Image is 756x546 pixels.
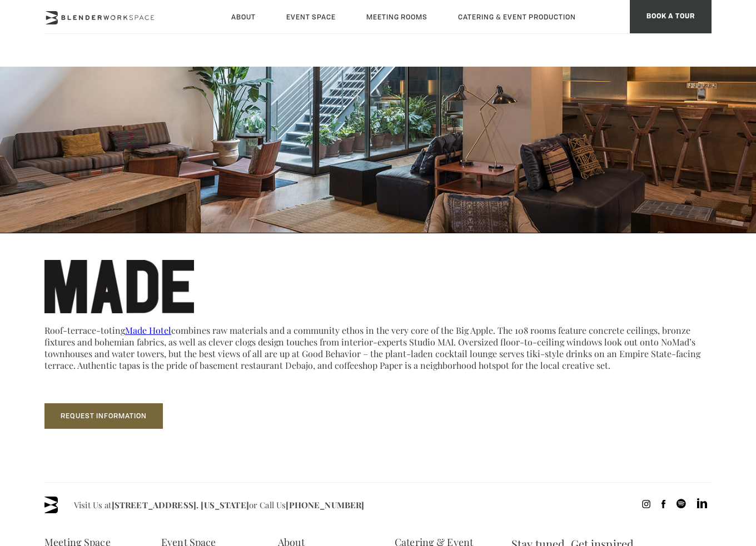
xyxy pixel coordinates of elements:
a: Made Hotel [125,324,171,336]
p: Roof-terrace-toting combines raw materials and a community ethos in the very core of the Big Appl... [44,324,712,371]
a: [PHONE_NUMBER] [286,499,364,510]
button: Request Information [44,403,163,429]
a: [STREET_ADDRESS]. [US_STATE] [112,499,249,510]
span: Visit Us at or Call Us [74,497,364,513]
